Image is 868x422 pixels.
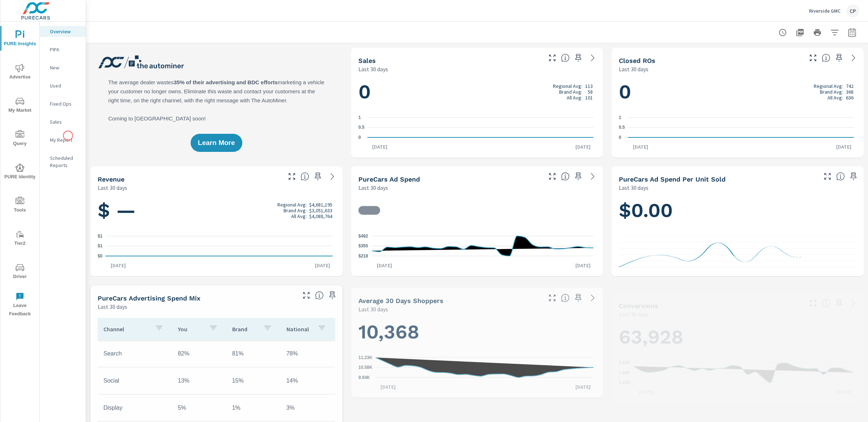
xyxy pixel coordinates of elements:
[827,95,843,101] p: All Avg:
[358,57,376,64] h5: Sales
[226,399,281,417] td: 1%
[358,253,368,259] text: $218
[831,389,856,396] p: [DATE]
[846,89,854,95] p: 368
[226,345,281,363] td: 81%
[831,143,856,150] p: [DATE]
[277,202,307,208] p: Regional Avg:
[172,345,226,363] td: 82%
[309,213,332,219] p: $4,088,764
[281,399,335,417] td: 3%
[570,383,596,391] p: [DATE]
[619,325,856,349] h1: 63,928
[585,95,593,101] p: 101
[98,183,127,192] p: Last 30 days
[358,319,596,344] h1: 10,368
[50,64,80,71] p: New
[172,372,226,390] td: 13%
[619,135,621,140] text: 0
[315,291,324,300] span: This table looks at how you compare to the amount of budget you spend per channel as opposed to y...
[3,163,37,181] span: PURE Identity
[822,299,830,307] span: The number of dealer-specified goals completed by a visitor. [Source: This data is provided by th...
[106,262,131,269] p: [DATE]
[573,52,584,64] span: Save this to your personalized report
[3,197,37,214] span: Tools
[553,83,582,89] p: Regional Avg:
[619,310,648,319] p: Last 30 days
[567,95,582,101] p: All Avg:
[98,234,103,239] text: $1
[845,25,859,40] button: Select Date Range
[309,202,332,208] p: $4,681,195
[178,325,203,333] p: You
[40,80,86,91] div: Used
[546,292,558,304] button: Make Fullscreen
[50,46,80,53] p: PIPA
[358,135,361,140] text: 0
[846,95,854,101] p: 636
[619,198,856,222] h1: $0.00
[367,143,392,150] p: [DATE]
[284,208,307,213] p: Brand Avg:
[98,294,200,302] h5: PureCars Advertising Spend Mix
[846,83,854,89] p: 742
[848,297,859,309] a: See more details in report
[281,345,335,363] td: 78%
[833,297,845,309] span: Save this to your personalized report
[573,171,584,182] span: Save this to your personalized report
[3,230,37,248] span: Tier2
[619,115,621,120] text: 1
[559,89,582,95] p: Brand Avg:
[814,83,843,89] p: Regional Avg:
[848,52,859,64] a: See more details in report
[372,262,397,269] p: [DATE]
[807,52,819,64] button: Make Fullscreen
[619,80,856,104] h1: 0
[358,115,361,120] text: 1
[546,171,558,182] button: Make Fullscreen
[570,143,596,150] p: [DATE]
[98,345,172,363] td: Search
[827,25,842,40] button: Apply Filters
[3,64,37,81] span: Advertise
[40,44,86,55] div: PIPA
[619,175,726,183] h5: PureCars Ad Spend Per Unit Sold
[281,372,335,390] td: 14%
[358,355,373,360] text: 11.23K
[809,8,841,14] p: Riverside GMC
[98,253,103,259] text: $0
[98,372,172,390] td: Social
[588,89,593,95] p: 58
[232,325,258,333] p: Brand
[3,30,37,48] span: PURE Insights
[40,153,86,171] div: Scheduled Reports
[375,383,401,391] p: [DATE]
[309,208,332,213] p: $3,051,633
[587,292,599,304] a: See more details in report
[327,171,338,182] a: See more details in report
[358,375,370,380] text: 9.94K
[226,372,281,390] td: 15%
[0,22,39,321] div: nav menu
[358,125,365,130] text: 0.5
[50,100,80,107] p: Fixed Ops
[40,135,86,145] div: My Report
[358,365,373,370] text: 10.58K
[561,294,570,302] span: A rolling 30 day total of daily Shoppers on the dealership website, averaged over the selected da...
[40,116,86,127] div: Sales
[301,290,312,301] button: Make Fullscreen
[634,389,659,396] p: [DATE]
[546,52,558,64] button: Make Fullscreen
[619,360,630,365] text: 2.63K
[98,244,103,249] text: $1
[50,118,80,125] p: Sales
[587,52,599,64] a: See more details in report
[573,292,584,304] span: Save this to your personalized report
[807,297,819,309] button: Make Fullscreen
[619,370,630,375] text: 1.89K
[587,171,599,182] a: See more details in report
[312,171,324,182] span: Save this to your personalized report
[822,54,830,62] span: Number of Repair Orders Closed by the selected dealership group over the selected time range. [So...
[585,83,593,89] p: 113
[820,89,843,95] p: Brand Avg:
